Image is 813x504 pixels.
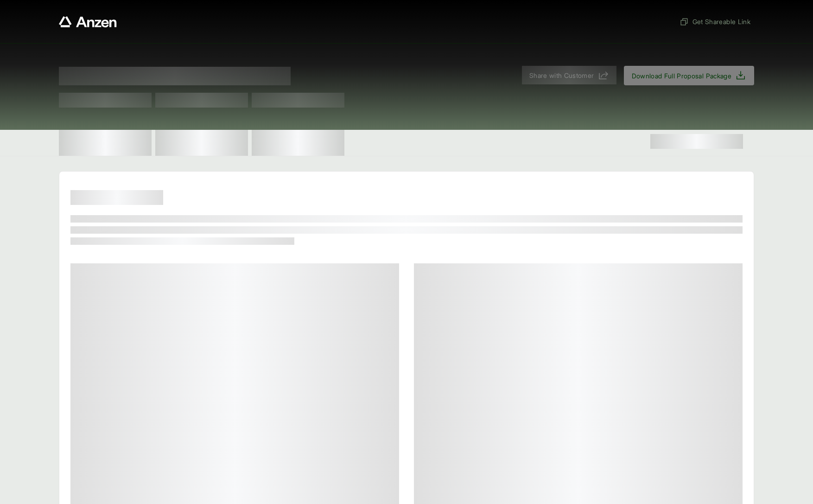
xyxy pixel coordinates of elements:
span: Proposal for [59,67,291,85]
span: Test [252,93,344,108]
button: Get Shareable Link [676,13,754,30]
span: Get Shareable Link [680,17,750,26]
span: Test [59,93,152,108]
span: Share with Customer [529,70,594,80]
span: Test [155,93,248,108]
a: Anzen website [59,16,117,27]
